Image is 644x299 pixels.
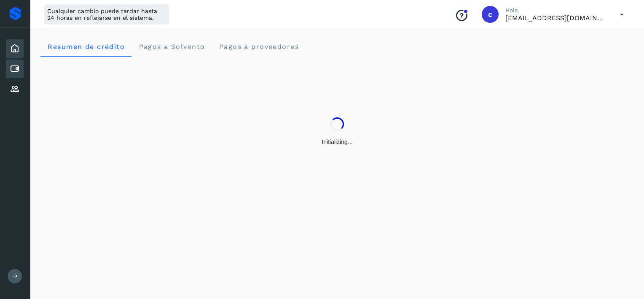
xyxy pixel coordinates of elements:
div: Inicio [6,39,24,58]
div: Proveedores [6,80,24,98]
div: Cuentas por pagar [6,60,24,78]
span: Pagos a Solvento [138,43,205,51]
span: Pagos a proveedores [218,43,299,51]
span: Resumen de crédito [47,43,125,51]
div: Cualquier cambio puede tardar hasta 24 horas en reflejarse en el sistema. [44,4,169,24]
p: cxp@53cargo.com [505,14,606,22]
p: Hola, [505,7,606,14]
